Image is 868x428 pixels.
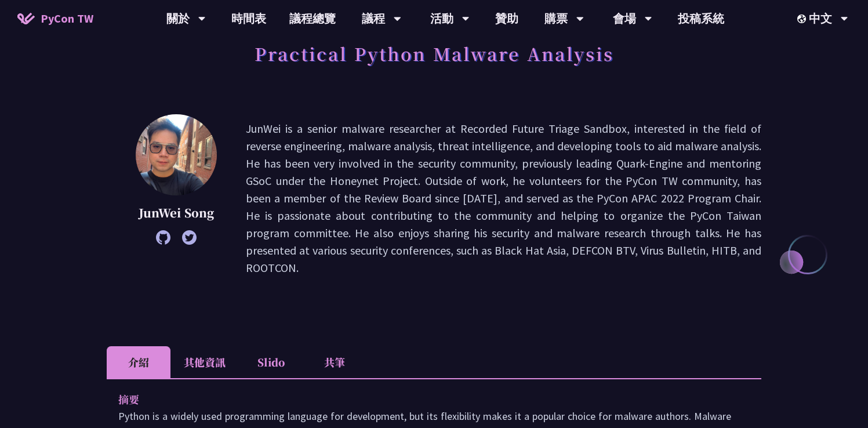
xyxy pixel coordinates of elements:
img: JunWei Song [136,114,217,195]
p: JunWei Song [136,204,217,222]
h1: Practical Python Malware Analysis [255,36,614,71]
p: 摘要 [118,391,727,408]
li: 其他資訊 [170,346,239,378]
span: PyCon TW [41,10,93,27]
li: 共筆 [303,346,366,378]
li: 介紹 [107,346,170,378]
p: JunWei is a senior malware researcher at Recorded Future Triage Sandbox, interested in the field ... [246,120,761,277]
img: Home icon of PyCon TW 2025 [17,13,35,24]
img: Locale Icon [797,14,809,23]
li: Slido [239,346,303,378]
a: PyCon TW [6,4,105,33]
